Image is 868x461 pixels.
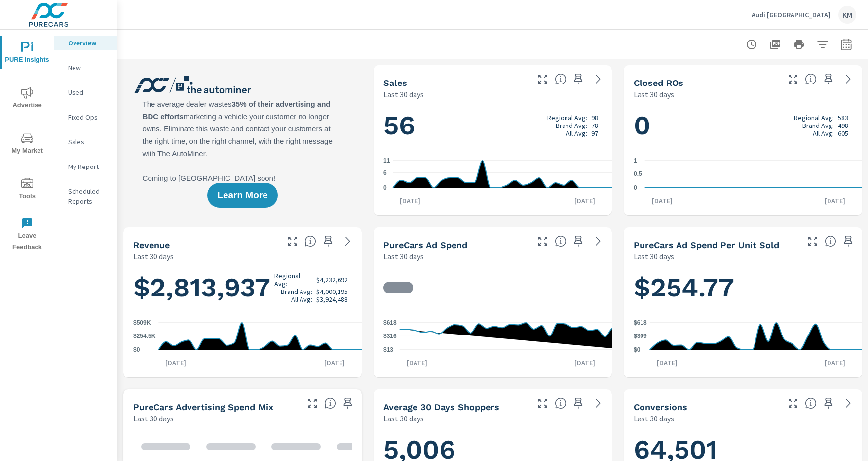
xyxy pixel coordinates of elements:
[752,10,830,19] p: Audi [GEOGRAPHIC_DATA]
[634,109,852,142] h1: 0
[68,137,109,147] p: Sales
[566,129,587,137] p: All Avg:
[634,88,674,100] p: Last 30 days
[68,112,109,122] p: Fixed Ops
[383,240,467,250] h5: PureCars Ad Spend
[838,6,856,24] div: KM
[400,358,434,368] p: [DATE]
[836,35,856,54] button: Select Date Range
[634,171,642,178] text: 0.5
[555,397,566,409] span: A rolling 30 day total of daily Shoppers on the dealership website, averaged over the selected da...
[591,114,598,122] p: 98
[54,134,117,149] div: Sales
[383,413,424,424] p: Last 30 days
[634,402,687,412] h5: Conversions
[383,157,390,164] text: 11
[340,395,356,411] span: Save this to your personalized report
[383,251,424,262] p: Last 30 days
[567,196,602,206] p: [DATE]
[133,402,273,412] h5: PureCars Advertising Spend Mix
[838,129,848,137] p: 605
[634,184,637,191] text: 0
[383,78,407,88] h5: Sales
[840,71,856,87] a: See more details in report
[650,358,684,368] p: [DATE]
[634,251,674,262] p: Last 30 days
[133,346,140,353] text: $0
[383,184,387,191] text: 0
[535,71,551,87] button: Make Fullscreen
[535,233,551,249] button: Make Fullscreen
[825,235,836,247] span: Average cost of advertising per each vehicle sold at the dealer over the selected date range. The...
[634,319,647,326] text: $618
[133,333,156,340] text: $254.5K
[274,272,312,288] p: Regional Avg:
[634,157,637,164] text: 1
[535,395,551,411] button: Make Fullscreen
[818,358,852,368] p: [DATE]
[570,233,586,249] span: Save this to your personalized report
[383,88,424,100] p: Last 30 days
[765,35,785,54] button: "Export Report to PDF"
[383,169,387,176] text: 6
[634,413,674,424] p: Last 30 days
[813,35,832,54] button: Apply Filters
[591,129,598,137] p: 97
[840,233,856,249] span: Save this to your personalized report
[217,191,267,200] span: Learn More
[805,233,821,249] button: Make Fullscreen
[68,87,109,97] p: Used
[68,38,109,48] p: Overview
[838,114,848,122] p: 583
[805,73,817,85] span: Number of Repair Orders Closed by the selected dealership group over the selected time range. [So...
[54,184,117,209] div: Scheduled Reports
[556,122,587,129] p: Brand Avg:
[634,240,779,250] h5: PureCars Ad Spend Per Unit Sold
[3,42,51,66] span: PURE Insights
[340,233,356,249] a: See more details in report
[317,358,352,368] p: [DATE]
[68,162,109,171] p: My Report
[54,85,117,100] div: Used
[316,276,348,284] p: $4,232,692
[785,395,801,411] button: Make Fullscreen
[207,183,277,208] button: Learn More
[570,395,586,411] span: Save this to your personalized report
[316,288,348,295] p: $4,000,195
[785,71,801,87] button: Make Fullscreen
[316,295,348,303] p: $3,924,488
[133,251,174,262] p: Last 30 days
[3,132,51,157] span: My Market
[383,333,397,339] text: $316
[393,196,427,206] p: [DATE]
[567,358,602,368] p: [DATE]
[634,78,683,88] h5: Closed ROs
[555,73,566,85] span: Number of vehicles sold by the dealership over the selected date range. [Source: This data is sou...
[0,30,54,257] div: nav menu
[838,122,848,129] p: 498
[54,60,117,75] div: New
[3,217,51,253] span: Leave Feedback
[590,395,606,411] a: See more details in report
[590,233,606,249] a: See more details in report
[383,319,397,326] text: $618
[805,397,817,409] span: The number of dealer-specified goals completed by a visitor. [Source: This data is provided by th...
[133,240,170,250] h5: Revenue
[645,196,679,206] p: [DATE]
[281,288,312,295] p: Brand Avg:
[789,35,809,54] button: Print Report
[555,235,566,247] span: Total cost of media for all PureCars channels for the selected dealership group over the selected...
[133,319,151,326] text: $509K
[324,397,336,409] span: This table looks at how you compare to the amount of budget you spend per channel as opposed to y...
[383,402,499,412] h5: Average 30 Days Shoppers
[291,295,312,303] p: All Avg:
[590,71,606,87] a: See more details in report
[133,271,352,304] h1: $2,813,937
[68,63,109,73] p: New
[383,346,393,353] text: $13
[320,233,336,249] span: Save this to your personalized report
[54,36,117,50] div: Overview
[840,395,856,411] a: See more details in report
[304,395,320,411] button: Make Fullscreen
[158,358,193,368] p: [DATE]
